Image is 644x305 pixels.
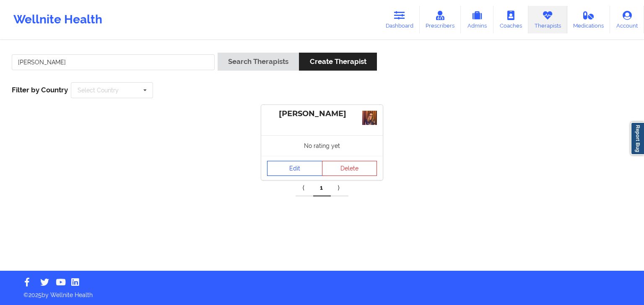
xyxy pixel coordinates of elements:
[461,6,493,33] a: Admins
[631,122,644,155] a: Report Bug
[493,6,528,33] a: Coaches
[528,6,567,33] a: Therapists
[18,285,626,299] p: © 2025 by Wellnite Health
[296,180,348,196] div: Pagination Navigation
[261,135,383,156] div: No rating yet
[218,53,299,71] button: Search Therapists
[610,6,644,33] a: Account
[296,180,313,196] a: Previous item
[322,161,377,176] button: Delete
[379,6,420,33] a: Dashboard
[331,180,348,196] a: Next item
[78,87,119,93] div: Select Country
[313,180,331,196] a: 1
[420,6,461,33] a: Prescribers
[267,161,322,176] a: Edit
[267,109,377,119] div: [PERSON_NAME]
[299,53,377,71] button: Create Therapist
[567,6,610,33] a: Medications
[362,111,377,125] img: a775ad59-e709-40f0-858a-e482f44d99beIMG_8226.jpeg
[12,86,68,94] span: Filter by Country
[12,54,215,70] input: Search Keywords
